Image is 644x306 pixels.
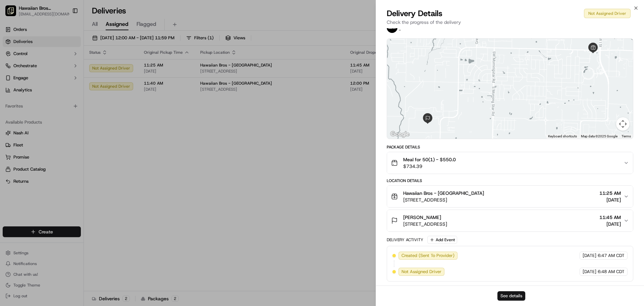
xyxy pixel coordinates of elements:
button: Meal for 50(1) - $550.0$734.39 [387,152,633,174]
div: Start new chat [23,64,110,71]
div: 💻 [57,98,62,103]
a: 💻API Documentation [54,95,110,107]
a: 📗Knowledge Base [4,95,54,107]
span: 6:48 AM CDT [598,269,625,275]
span: [DATE] [583,253,596,259]
p: Welcome 👋 [7,27,122,38]
button: See details [497,291,525,301]
span: Hawaiian Bros - [GEOGRAPHIC_DATA] [403,190,484,196]
div: Package Details [387,144,633,150]
input: Got a question? Start typing here... [17,43,121,50]
span: Map data ©2025 Google [581,134,618,138]
span: [STREET_ADDRESS] [403,221,447,227]
span: Meal for 50(1) - $550.0 [403,156,456,163]
div: Location Details [387,178,633,183]
img: Nash [7,7,20,20]
button: Hawaiian Bros - [GEOGRAPHIC_DATA][STREET_ADDRESS]11:25 AM[DATE] [387,186,633,207]
span: [PERSON_NAME] [403,214,441,221]
a: Powered byPylon [47,114,81,119]
span: [DATE] [583,269,596,275]
div: Delivery Activity [387,237,423,243]
span: $734.39 [403,163,456,170]
span: [DATE] [599,221,621,227]
div: 📗 [7,98,12,103]
span: - [399,28,401,33]
button: Add Event [427,236,457,244]
button: Start new chat [114,66,122,74]
span: [STREET_ADDRESS] [403,196,484,203]
span: 11:25 AM [599,190,621,196]
img: 1736555255976-a54dd68f-1ca7-489b-9aae-adbdc363a1c4 [7,64,19,76]
span: Created (Sent To Provider) [401,253,454,259]
button: Map camera controls [616,117,630,131]
span: Pylon [67,114,81,119]
span: Delivery Details [387,8,442,19]
div: We're available if you need us! [23,71,85,76]
img: Google [389,130,411,139]
span: 11:45 AM [599,214,621,221]
button: Keyboard shortcuts [548,134,577,139]
span: Not Assigned Driver [401,269,441,275]
a: Terms (opens in new tab) [622,134,631,138]
span: API Documentation [63,97,108,104]
span: Knowledge Base [13,97,51,104]
span: [DATE] [599,196,621,203]
span: 6:47 AM CDT [598,253,625,259]
a: Open this area in Google Maps (opens a new window) [389,130,411,139]
p: Check the progress of the delivery [387,19,633,26]
button: [PERSON_NAME][STREET_ADDRESS]11:45 AM[DATE] [387,210,633,231]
